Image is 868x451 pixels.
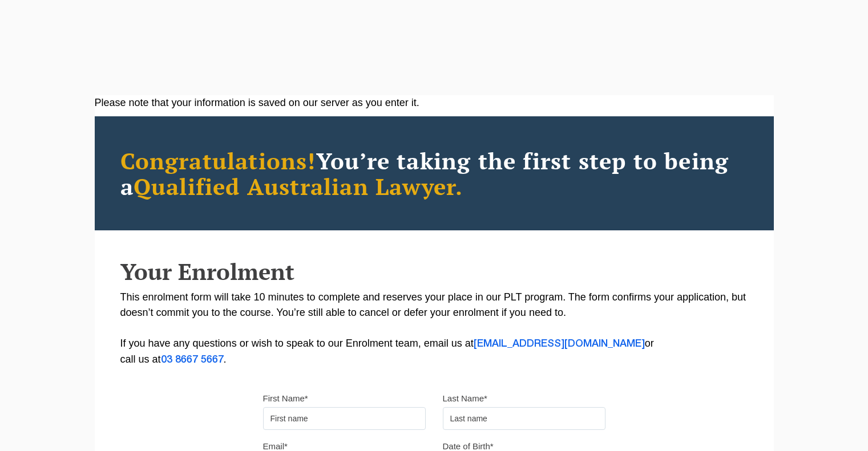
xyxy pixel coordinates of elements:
input: Last name [443,407,605,430]
label: First Name* [263,393,308,404]
label: Last Name* [443,393,487,404]
h2: Your Enrolment [120,259,748,284]
h2: You’re taking the first step to being a [120,148,748,199]
input: First name [263,407,426,430]
a: 03 8667 5667 [161,355,224,364]
a: [EMAIL_ADDRESS][DOMAIN_NAME] [474,339,645,348]
p: This enrolment form will take 10 minutes to complete and reserves your place in our PLT program. ... [120,290,748,368]
div: Please note that your information is saved on our server as you enter it. [95,95,774,111]
span: Congratulations! [120,145,316,176]
span: Qualified Australian Lawyer. [134,171,463,201]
